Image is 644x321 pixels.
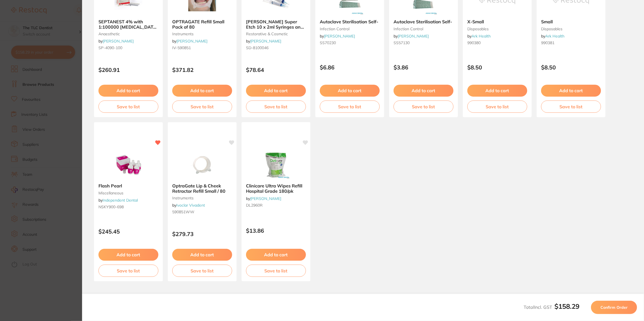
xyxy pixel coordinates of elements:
[394,64,453,71] p: $3.86
[541,101,601,113] button: Save to list
[98,198,138,203] span: by
[394,19,453,24] b: Autoclave Sterilisation Self-
[172,39,207,44] span: by
[320,85,380,96] button: Add to cart
[258,151,294,179] img: Clinicare Ultra Wipes Refill Hospital Grade 180/pk
[591,301,637,314] button: Confirm Order
[98,191,158,195] small: miscellaneous
[246,19,306,29] b: HENRY SCHEIN Super Etch 10 x 2ml Syringes and 50 Tips
[246,196,281,201] span: by
[467,64,527,71] p: $8.50
[172,32,232,36] small: instruments
[467,85,527,96] button: Add to cart
[320,41,380,45] small: SS70230
[541,41,601,45] small: 990381
[246,39,281,44] span: by
[250,196,281,201] a: [PERSON_NAME]
[98,183,158,188] b: Flash Pearl
[320,34,355,39] span: by
[467,27,527,31] small: disposables
[246,227,306,234] p: $13.86
[246,183,306,194] b: Clinicare Ultra Wipes Refill Hospital Grade 180/pk
[320,64,380,71] p: $6.86
[172,210,232,214] small: 590851WW
[103,198,138,203] a: Independent Dental
[172,249,232,260] button: Add to cart
[98,67,158,73] p: $260.91
[394,41,453,45] small: SS57130
[246,85,306,96] button: Add to cart
[172,46,232,50] small: IV-590851
[246,249,306,260] button: Add to cart
[541,27,601,31] small: disposables
[394,85,453,96] button: Add to cart
[246,67,306,73] p: $78.64
[98,205,158,209] small: NSKY900-698
[98,265,158,277] button: Save to list
[172,196,232,200] small: instruments
[98,101,158,113] button: Save to list
[103,39,134,44] a: [PERSON_NAME]
[246,265,306,277] button: Save to list
[394,27,453,31] small: infection control
[398,34,429,39] a: [PERSON_NAME]
[545,34,564,39] a: Ark Health
[541,19,601,24] b: Small
[176,39,207,44] a: [PERSON_NAME]
[172,67,232,73] p: $371.82
[98,85,158,96] button: Add to cart
[172,265,232,277] button: Save to list
[471,34,491,39] a: Ark Health
[172,231,232,237] p: $279.73
[176,203,205,208] a: Ivoclar Vivadent
[172,183,232,194] b: OptraGate Lip & Cheek Retractor Refill Small / 80
[98,19,158,29] b: SEPTANEST 4% with 1:100000 adrenalin 2.2ml 2xBox 50 GOLD
[246,101,306,113] button: Save to list
[98,46,158,50] small: SP-4090-100
[246,32,306,36] small: restorative & cosmetic
[98,249,158,260] button: Add to cart
[600,305,628,310] span: Confirm Order
[394,34,429,39] span: by
[250,39,281,44] a: [PERSON_NAME]
[541,85,601,96] button: Add to cart
[98,228,158,235] p: $245.45
[184,151,220,179] img: OptraGate Lip & Cheek Retractor Refill Small / 80
[320,101,380,113] button: Save to list
[467,34,491,39] span: by
[324,34,355,39] a: [PERSON_NAME]
[98,39,134,44] span: by
[541,34,564,39] span: by
[467,101,527,113] button: Save to list
[246,203,306,207] small: DL2960R
[110,151,146,179] img: Flash Pearl
[467,19,527,24] b: X-Small
[554,302,579,310] b: $158.29
[524,304,579,310] span: Total Incl. GST
[172,19,232,29] b: OPTRAGATE Refill Small Pack of 80
[320,27,380,31] small: infection control
[172,85,232,96] button: Add to cart
[394,101,453,113] button: Save to list
[98,32,158,36] small: anaesthetic
[320,19,380,24] b: Autoclave Sterilisation Self-
[467,41,527,45] small: 990380
[246,46,306,50] small: SD-8100046
[172,101,232,113] button: Save to list
[172,203,205,208] span: by
[541,64,601,71] p: $8.50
